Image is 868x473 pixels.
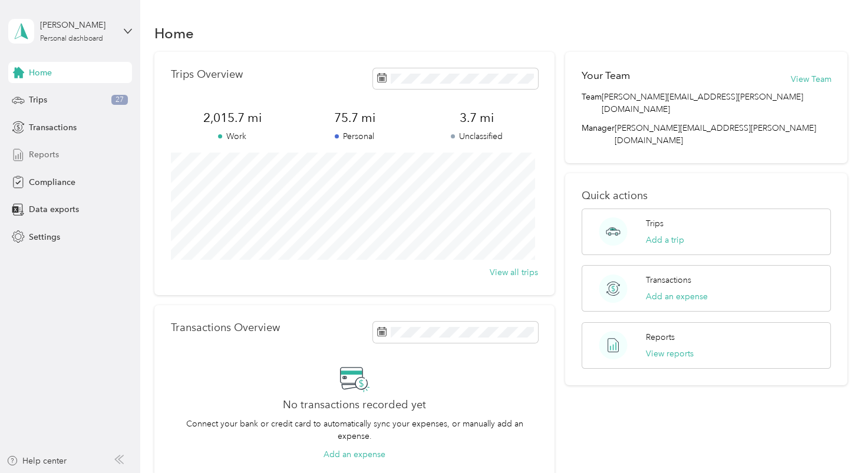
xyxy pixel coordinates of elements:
button: View Team [790,73,831,85]
h1: Home [154,27,194,39]
p: Reports [646,331,675,343]
p: Trips Overview [171,68,243,81]
span: Settings [29,231,60,243]
span: [PERSON_NAME][EMAIL_ADDRESS][PERSON_NAME][DOMAIN_NAME] [602,91,831,115]
p: Quick actions [582,190,831,202]
p: Transactions Overview [171,322,280,334]
button: Add a trip [646,234,684,246]
iframe: Everlance-gr Chat Button Frame [802,407,868,473]
span: 27 [111,95,128,105]
button: View all trips [490,266,538,279]
span: 2,015.7 mi [171,110,293,126]
p: Connect your bank or credit card to automatically sync your expenses, or manually add an expense. [171,418,538,442]
button: Add an expense [324,448,385,461]
h2: No transactions recorded yet [283,399,426,411]
span: Manager [582,122,615,147]
div: Personal dashboard [40,35,103,42]
p: Work [171,130,293,143]
p: Personal [293,130,416,143]
span: Team [582,91,602,115]
span: Trips [29,94,47,106]
span: 3.7 mi [416,110,539,126]
div: [PERSON_NAME] [40,19,114,31]
p: Unclassified [416,130,539,143]
button: Add an expense [646,290,708,303]
span: 75.7 mi [293,110,416,126]
p: Transactions [646,274,691,286]
span: Reports [29,148,59,161]
span: [PERSON_NAME][EMAIL_ADDRESS][PERSON_NAME][DOMAIN_NAME] [615,123,816,145]
button: Help center [6,455,67,467]
h2: Your Team [582,68,630,83]
span: Data exports [29,203,79,216]
span: Home [29,67,52,79]
span: Transactions [29,121,77,134]
button: View reports [646,348,694,360]
span: Compliance [29,176,75,188]
p: Trips [646,217,664,230]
